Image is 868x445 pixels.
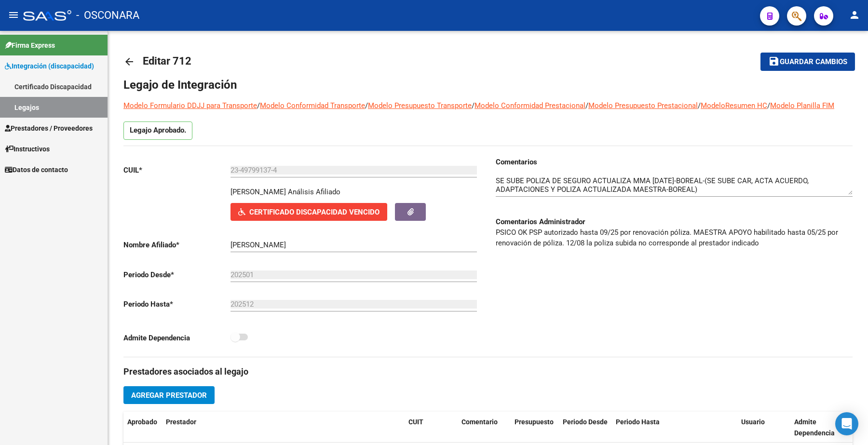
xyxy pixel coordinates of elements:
a: Modelo Conformidad Prestacional [475,101,585,110]
mat-icon: save [768,55,780,67]
a: ModeloResumen HC [701,101,767,110]
a: Modelo Conformidad Transporte [260,101,365,110]
span: CUIT [408,418,423,426]
div: Análisis Afiliado [288,187,340,197]
p: Periodo Hasta [123,299,231,310]
h3: Comentarios Administrador [496,216,853,227]
datatable-header-cell: Prestador [162,412,405,444]
span: Prestadores / Proveedores [5,123,93,134]
button: Agregar Prestador [123,386,215,404]
div: Open Intercom Messenger [835,412,858,435]
datatable-header-cell: Periodo Hasta [612,412,665,444]
h3: Comentarios [496,157,853,167]
datatable-header-cell: Presupuesto [511,412,559,444]
p: Admite Dependencia [123,333,231,343]
span: Guardar cambios [780,58,847,67]
span: Comentario [461,418,498,426]
span: Editar 712 [143,55,191,67]
datatable-header-cell: Comentario [458,412,511,444]
p: Periodo Desde [123,270,231,280]
span: Usuario [741,418,765,426]
p: CUIL [123,165,231,175]
span: Periodo Hasta [616,418,660,426]
a: Modelo Presupuesto Prestacional [588,101,698,110]
datatable-header-cell: CUIT [405,412,458,444]
a: Modelo Planilla FIM [770,101,834,110]
button: Guardar cambios [760,53,855,70]
span: Admite Dependencia [794,418,835,437]
p: PSICO OK PSP autorizado hasta 09/25 por renovación póliza. MAESTRA APOYO habilitado hasta 05/25 p... [496,227,853,248]
p: Legajo Aprobado. [123,121,192,140]
mat-icon: arrow_back [123,56,135,67]
mat-icon: person [849,9,860,21]
span: Aprobado [127,418,157,426]
datatable-header-cell: Aprobado [123,412,162,444]
h3: Prestadores asociados al legajo [123,365,853,378]
button: Certificado Discapacidad Vencido [231,203,387,221]
mat-icon: menu [8,9,19,21]
span: Instructivos [5,144,50,154]
span: Certificado Discapacidad Vencido [249,208,380,216]
span: Agregar Prestador [131,391,207,400]
datatable-header-cell: Periodo Desde [559,412,612,444]
datatable-header-cell: Usuario [737,412,790,444]
span: - OSCONARA [76,5,139,26]
span: Periodo Desde [563,418,608,426]
span: Datos de contacto [5,164,68,175]
datatable-header-cell: Admite Dependencia [790,412,843,444]
span: Presupuesto [515,418,554,426]
p: [PERSON_NAME] [231,187,286,197]
span: Prestador [166,418,196,426]
a: Modelo Formulario DDJJ para Transporte [123,101,257,110]
span: Firma Express [5,40,55,51]
h1: Legajo de Integración [123,77,853,93]
a: Modelo Presupuesto Transporte [368,101,472,110]
p: Nombre Afiliado [123,240,231,250]
span: Integración (discapacidad) [5,61,94,71]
